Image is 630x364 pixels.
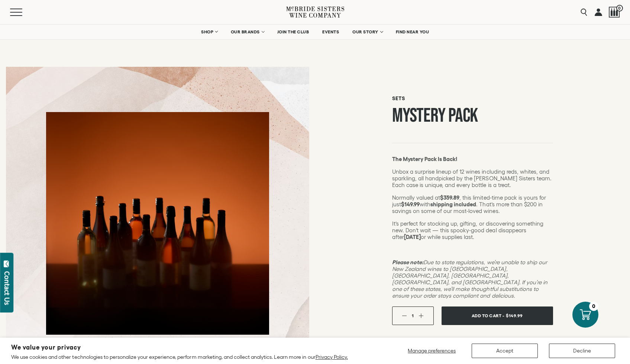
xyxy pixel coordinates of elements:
a: SHOP [196,24,222,39]
button: Add To Cart - $149.99 [442,306,553,325]
strong: The Mystery Pack Is Back! [392,156,458,162]
a: Privacy Policy. [316,354,348,360]
p: Unbox a surprise lineup of 12 wines including reds, whites, and sparkling, all handpicked by the ... [392,168,553,188]
em: Due to state regulations, we’re unable to ship our New Zealand wines to [GEOGRAPHIC_DATA], [GEOGR... [392,259,547,299]
span: Manage preferences [408,348,456,354]
span: JOIN THE CLUB [277,29,309,35]
strong: Please note: [392,259,423,265]
span: 0 [616,5,623,12]
div: Contact Us [3,271,11,305]
a: OUR BRANDS [226,24,269,39]
a: OUR STORY [348,24,387,39]
h2: We value your privacy [11,344,348,351]
button: Mobile Menu Trigger [10,9,37,16]
a: EVENTS [317,24,344,39]
strong: shipping included [430,201,476,207]
button: Decline [549,344,615,358]
span: Add To Cart - [472,310,504,321]
button: Accept [472,344,538,358]
strong: $149.99 [401,201,420,207]
button: Manage preferences [403,344,461,358]
span: OUR BRANDS [231,29,260,35]
span: OUR STORY [352,29,378,35]
div: 0 [589,302,598,311]
strong: [DATE] [404,234,421,240]
a: JOIN THE CLUB [272,24,314,39]
p: Normally valued at , this limited-time pack is yours for just with . That’s more than $200 in sav... [392,194,553,214]
h6: Sets [392,95,553,102]
a: FIND NEAR YOU [391,24,434,39]
span: FIND NEAR YOU [396,29,429,35]
p: It’s perfect for stocking up, gifting, or discovering something new. Don’t wait — this spooky-goo... [392,220,553,240]
span: 1 [412,313,414,318]
span: SHOP [201,29,214,35]
strong: $359.89 [440,194,459,201]
h1: Mystery Pack [392,106,553,125]
p: We use cookies and other technologies to personalize your experience, perform marketing, and coll... [11,354,348,360]
span: EVENTS [322,29,339,35]
span: $149.99 [506,310,523,321]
